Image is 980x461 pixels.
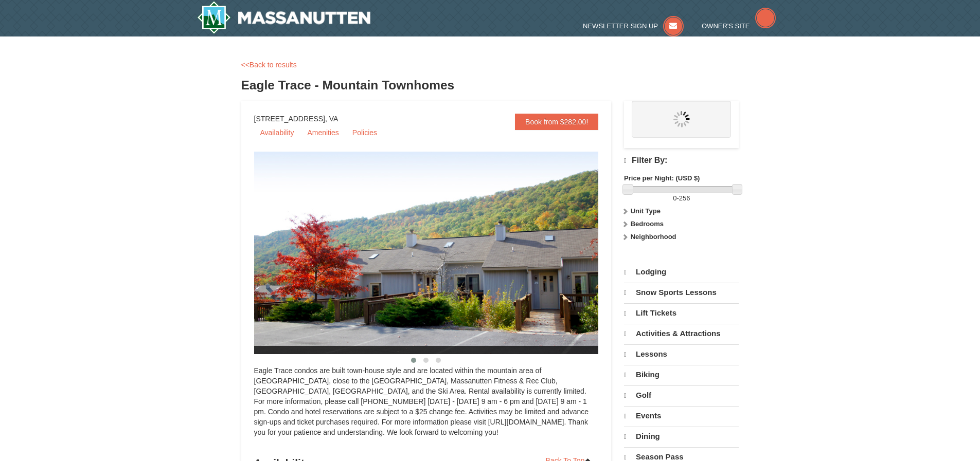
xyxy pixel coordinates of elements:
[702,22,776,30] a: Owner's Site
[624,193,739,204] label: -
[197,1,371,34] img: Massanutten Resort Logo
[631,220,664,228] strong: Bedrooms
[624,174,700,182] strong: Price per Night: (USD $)
[241,75,739,96] h3: Eagle Trace - Mountain Townhomes
[624,427,739,446] a: Dining
[624,324,739,343] a: Activities & Attractions
[624,156,739,165] h4: Filter By:
[624,283,739,302] a: Snow Sports Lessons
[346,125,383,140] a: Policies
[673,111,690,127] img: wait.gif
[624,344,739,364] a: Lessons
[515,114,598,130] a: Book from $282.00!
[624,406,739,426] a: Events
[254,365,599,448] div: Eagle Trace condos are built town-house style and are located within the mountain area of [GEOGRA...
[197,1,371,34] a: Massanutten Resort
[624,385,739,405] a: Golf
[624,365,739,384] a: Biking
[631,207,661,215] strong: Unit Type
[631,233,676,241] strong: Neighborhood
[583,22,658,30] span: Newsletter Sign Up
[301,125,345,140] a: Amenities
[254,152,625,354] img: 19218983-1-9b289e55.jpg
[583,22,684,30] a: Newsletter Sign Up
[624,303,739,323] a: Lift Tickets
[673,194,676,202] span: 0
[241,61,297,69] a: <<Back to results
[254,125,300,140] a: Availability
[624,263,739,282] a: Lodging
[679,194,690,202] span: 256
[702,22,750,30] span: Owner's Site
